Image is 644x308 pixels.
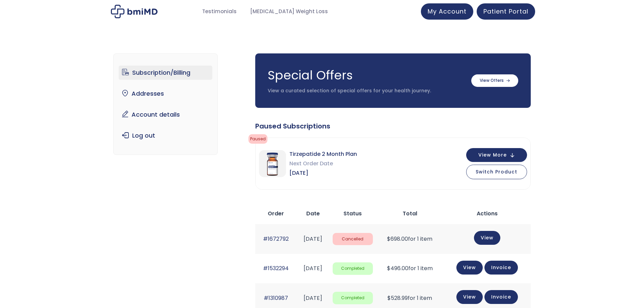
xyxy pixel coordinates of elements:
a: Testimonials [195,5,243,18]
span: 496.00 [387,264,408,272]
span: Completed [333,262,373,275]
a: Addresses [119,87,212,101]
p: View a curated selection of special offers for your health journey. [268,88,464,94]
nav: Account pages [113,53,218,155]
a: Account details [119,108,212,122]
h3: Special Offers [268,67,464,84]
button: Switch Product [466,165,527,179]
a: #1310987 [264,294,288,302]
span: Testimonials [202,8,237,16]
span: $ [387,294,391,302]
a: #1532294 [263,264,289,272]
a: [MEDICAL_DATA] Weight Loss [243,5,335,18]
span: Patient Portal [483,7,528,16]
time: [DATE] [304,235,322,243]
button: View More [466,148,527,162]
td: for 1 item [376,224,443,254]
span: $ [387,235,390,243]
span: Date [306,210,320,217]
a: Log out [119,128,212,143]
a: View [456,290,483,304]
a: View [474,231,500,245]
span: Order [268,210,284,217]
span: Actions [477,210,498,217]
span: Total [403,210,417,217]
span: My Account [428,7,467,16]
div: Paused Subscriptions [255,121,531,131]
a: Patient Portal [477,3,535,20]
a: #1672792 [263,235,289,243]
a: View [456,261,483,275]
a: Subscription/Billing [119,66,212,80]
a: My Account [421,3,473,20]
span: [MEDICAL_DATA] Weight Loss [250,8,328,16]
span: Paused [248,134,267,144]
span: Cancelled [333,233,373,245]
span: Completed [333,292,373,304]
a: Invoice [484,261,518,275]
time: [DATE] [304,264,322,272]
td: for 1 item [376,254,443,283]
span: $ [387,264,390,272]
span: 698.00 [387,235,408,243]
span: 528.99 [387,294,408,302]
span: Status [343,210,362,217]
img: My account [111,5,158,18]
time: [DATE] [304,294,322,302]
span: View More [478,153,507,157]
a: Invoice [484,290,518,304]
span: Switch Product [476,168,517,175]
